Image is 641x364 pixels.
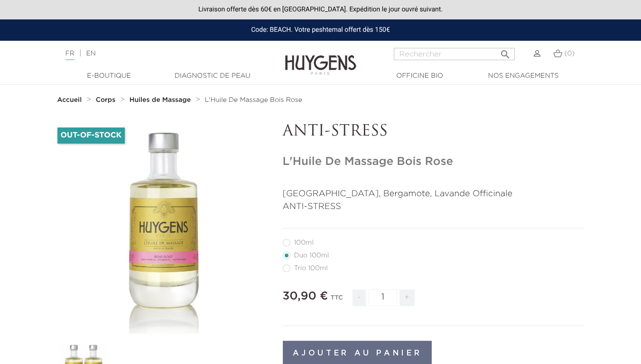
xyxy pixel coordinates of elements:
[369,289,397,306] input: Quantité
[399,290,415,306] span: +
[283,155,584,169] h1: L'Huile De Massage Bois Rose
[283,264,339,272] label: Trio 100ml
[500,46,511,57] i: 
[331,288,343,313] div: TTC
[283,291,328,302] span: 30,90 €
[86,50,95,57] a: EN
[65,50,74,60] a: FR
[394,48,515,60] input: Rechercher
[372,71,467,81] a: Officine Bio
[205,97,302,103] span: L'Huile De Massage Bois Rose
[283,123,584,141] p: ANTI-STRESS
[130,96,193,104] a: Huiles de Massage
[57,97,82,103] strong: Accueil
[353,290,366,306] span: -
[285,40,356,76] img: Huygens
[57,127,125,144] li: Out-of-Stock
[205,96,302,104] a: L'Huile De Massage Bois Rose
[57,96,84,104] a: Accueil
[476,71,571,81] a: Nos engagements
[96,96,118,104] a: Corps
[283,188,584,200] p: [GEOGRAPHIC_DATA], Bergamote, Lavande Officinale
[61,48,260,59] div: |
[283,200,584,213] p: ANTI-STRESS
[497,45,514,58] button: 
[62,71,157,81] a: E-Boutique
[564,50,575,57] span: (0)
[283,252,341,259] label: Duo 100ml
[130,97,191,103] strong: Huiles de Massage
[96,97,116,103] strong: Corps
[283,239,325,246] label: 100ml
[165,71,260,81] a: Diagnostic de peau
